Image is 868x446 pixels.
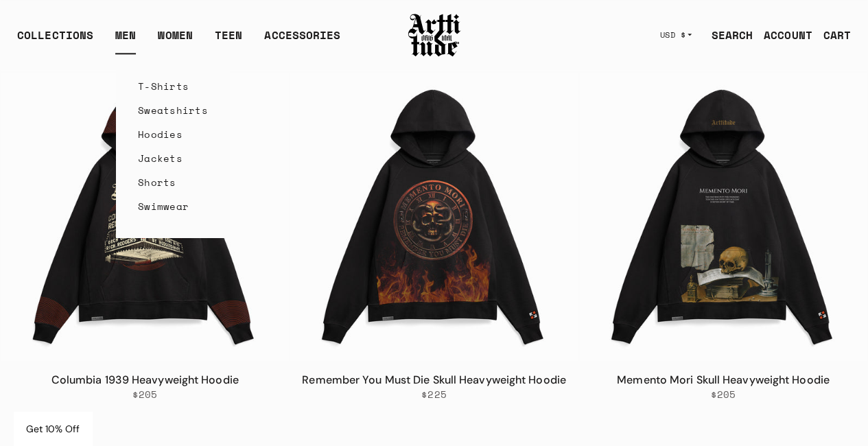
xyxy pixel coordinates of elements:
div: Get 10% Off [14,412,92,446]
a: Columbia 1939 Heavyweight Hoodie [51,373,239,387]
img: Columbia 1939 Heavyweight Hoodie [1,73,289,361]
img: Arttitude [407,12,462,58]
a: SEARCH [700,21,753,49]
a: TEEN [215,27,242,54]
a: Memento Mori Skull Heavyweight HoodieMemento Mori Skull Heavyweight Hoodie [579,73,867,361]
div: COLLECTIONS [17,27,93,54]
a: Memento Mori Skull Heavyweight Hoodie [617,373,830,387]
a: Columbia 1939 Heavyweight HoodieColumbia 1939 Heavyweight Hoodie [1,73,289,361]
span: $205 [710,388,736,401]
a: ACCOUNT [753,21,812,49]
a: Jackets [138,146,208,170]
a: Shorts [138,170,208,194]
ul: Main navigation [6,27,351,54]
img: Memento Mori Skull Heavyweight Hoodie [579,73,867,361]
div: ACCESSORIES [264,27,340,54]
span: Get 10% Off [26,423,80,435]
a: Sweatshirts [138,98,208,122]
span: $225 [421,388,447,401]
a: Hoodies [138,122,208,146]
span: $205 [132,388,158,401]
a: Remember You Must Die Skull Heavyweight HoodieRemember You Must Die Skull Heavyweight Hoodie [290,73,578,361]
a: T-Shirts [138,74,208,98]
a: Remember You Must Die Skull Heavyweight Hoodie [302,373,566,387]
img: Remember You Must Die Skull Heavyweight Hoodie [290,73,578,361]
a: MEN [115,27,136,54]
div: CART [823,27,851,43]
button: USD $ [652,20,701,50]
a: Swimwear [138,194,208,218]
a: WOMEN [158,27,193,54]
a: Open cart [812,21,851,49]
span: USD $ [660,30,686,40]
